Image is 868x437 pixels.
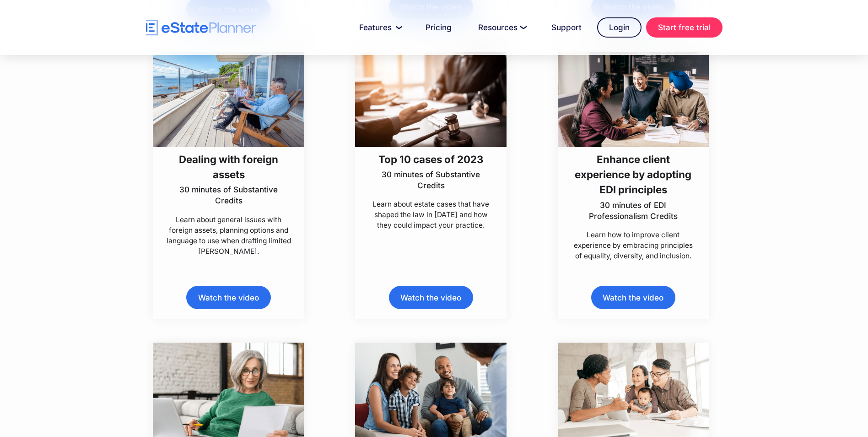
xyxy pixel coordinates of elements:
p: Learn how to improve client experience by embracing principles of equality, diversity, and inclus... [570,229,696,261]
a: Pricing [415,18,463,37]
p: 30 minutes of EDI Professionalism Credits [570,200,696,222]
a: Features [348,18,410,37]
p: 30 minutes of Substantive Credits [166,184,292,206]
a: Enhance client experience by adopting EDI principles30 minutes of EDI Professionalism CreditsLear... [558,52,709,262]
a: Resources [467,18,536,37]
a: Support [540,18,593,37]
a: home [146,20,256,36]
a: Top 10 cases of 202330 minutes of Substantive CreditsLearn about estate cases that have shaped th... [355,52,507,231]
a: Login [597,17,642,38]
p: Learn about general issues with foreign assets, planning options and language to use when draftin... [166,214,292,257]
a: Dealing with foreign assets30 minutes of Substantive CreditsLearn about general issues with forei... [153,52,304,257]
h3: Top 10 cases of 2023 [368,152,494,167]
a: Watch the video [591,286,675,309]
a: Watch the video [389,286,473,309]
p: 30 minutes of Substantive Credits [368,169,494,191]
a: Watch the video [186,286,270,309]
h3: Enhance client experience by adopting EDI principles [570,152,696,197]
p: Learn about estate cases that have shaped the law in [DATE] and how they could impact your practice. [368,199,494,230]
h3: Dealing with foreign assets [166,152,292,182]
a: Start free trial [646,17,722,38]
